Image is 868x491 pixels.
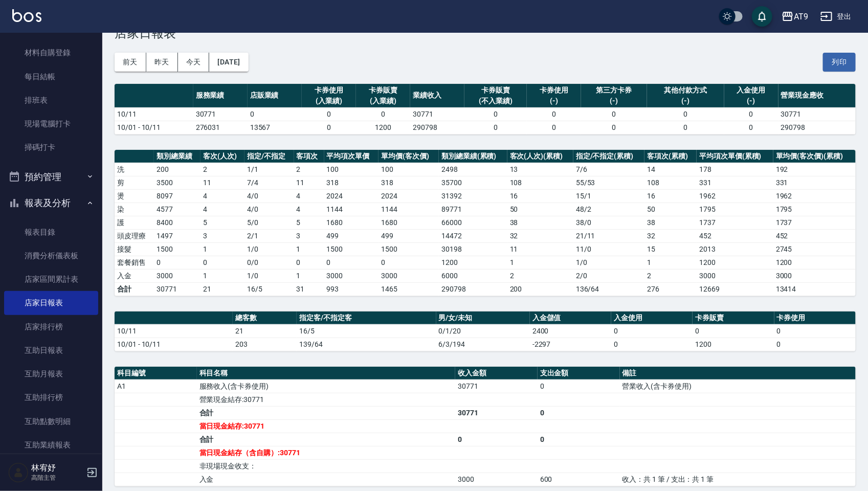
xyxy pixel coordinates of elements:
[538,433,620,446] td: 0
[573,163,644,176] td: 7 / 6
[507,269,573,282] td: 2
[4,244,98,267] a: 消費分析儀表板
[467,96,524,106] div: (不入業績)
[439,282,507,296] td: 290798
[439,229,507,242] td: 14472
[193,107,248,121] td: 30771
[611,311,693,325] th: 入金使用
[4,112,98,136] a: 現場電腦打卡
[773,216,856,229] td: 1737
[115,189,154,203] td: 燙
[4,291,98,315] a: 店家日報表
[154,176,201,189] td: 3500
[8,462,29,483] img: Person
[379,269,439,282] td: 3000
[324,216,379,229] td: 1680
[233,338,297,351] td: 203
[573,216,644,229] td: 38 / 0
[31,473,83,482] p: 高階主管
[197,393,456,406] td: 營業現金結存:30771
[244,203,294,216] td: 4 / 0
[573,150,644,163] th: 指定/不指定(累積)
[697,216,773,229] td: 1737
[773,282,856,296] td: 13414
[581,121,647,134] td: 0
[464,107,527,121] td: 0
[4,220,98,244] a: 報表目錄
[773,176,856,189] td: 331
[773,150,856,163] th: 單均價(客次價)(累積)
[324,163,379,176] td: 100
[31,463,83,473] h5: 林宥妤
[724,121,778,134] td: 0
[773,269,856,282] td: 3000
[693,311,774,325] th: 卡券販賣
[4,88,98,112] a: 排班表
[439,150,507,163] th: 類別總業績(累積)
[644,282,697,296] td: 276
[154,229,201,242] td: 1497
[794,10,808,23] div: AT9
[197,433,456,446] td: 合計
[778,107,856,121] td: 30771
[644,216,697,229] td: 38
[201,163,244,176] td: 2
[455,433,538,446] td: 0
[436,311,530,325] th: 男/女/未知
[115,324,233,338] td: 10/11
[201,242,244,256] td: 1
[538,406,620,419] td: 0
[379,150,439,163] th: 單均價(客次價)
[294,203,324,216] td: 4
[201,229,244,242] td: 3
[538,367,620,380] th: 支出金額
[359,85,408,96] div: 卡券販賣
[244,189,294,203] td: 4 / 0
[773,189,856,203] td: 1962
[379,242,439,256] td: 1500
[115,176,154,189] td: 剪
[244,216,294,229] td: 5 / 0
[294,176,324,189] td: 11
[773,163,856,176] td: 192
[154,269,201,282] td: 3000
[244,256,294,269] td: 0 / 0
[294,163,324,176] td: 2
[356,107,410,121] td: 0
[197,419,456,433] td: 當日現金結存:30771
[697,269,773,282] td: 3000
[410,121,464,134] td: 290798
[197,446,456,459] td: 當日現金結存（含自購）:30771
[244,282,294,296] td: 16/5
[294,256,324,269] td: 0
[154,150,201,163] th: 類別總業績
[439,216,507,229] td: 66000
[294,242,324,256] td: 1
[4,136,98,159] a: 掃碼打卡
[584,85,644,96] div: 第三方卡券
[507,242,573,256] td: 11
[697,189,773,203] td: 1962
[115,216,154,229] td: 護
[294,150,324,163] th: 客項次
[410,107,464,121] td: 30771
[439,176,507,189] td: 35700
[538,380,620,393] td: 0
[197,380,456,393] td: 服務收入(含卡券使用)
[379,203,439,216] td: 1144
[379,176,439,189] td: 318
[201,189,244,203] td: 4
[248,84,302,108] th: 店販業績
[644,163,697,176] td: 14
[439,269,507,282] td: 6000
[193,121,248,134] td: 276031
[115,84,856,135] table: a dense table
[573,282,644,296] td: 136/64
[507,203,573,216] td: 50
[529,96,578,106] div: (-)
[297,324,436,338] td: 16/5
[294,229,324,242] td: 3
[324,189,379,203] td: 2024
[507,150,573,163] th: 客次(人次)(累積)
[379,282,439,296] td: 1465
